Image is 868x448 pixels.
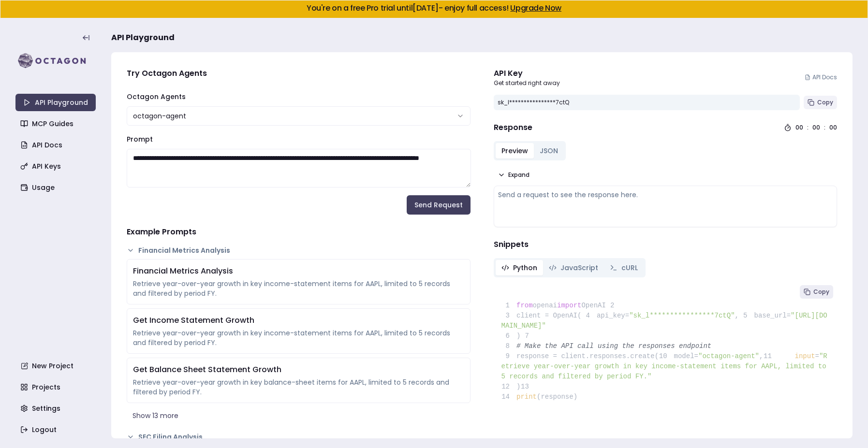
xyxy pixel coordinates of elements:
[501,351,517,361] span: 9
[127,134,153,144] label: Prompt
[501,382,517,392] span: 12
[16,158,97,175] a: API Keys
[763,351,779,361] span: 11
[501,383,521,390] span: )
[800,285,833,299] button: Copy
[111,32,175,43] span: API Playground
[597,312,629,319] span: api_key=
[133,328,464,347] div: Retrieve year-over-year growth in key income-statement items for AAPL, limited to 5 records and f...
[127,432,471,442] button: SEC Filing Analysis
[16,115,97,132] a: MCP Guides
[754,312,791,319] span: base_url=
[494,168,533,182] button: Expand
[807,124,809,131] div: :
[508,171,530,179] span: Expand
[501,341,517,351] span: 8
[606,301,621,311] span: 2
[674,352,698,360] span: model=
[795,352,815,360] span: input
[501,312,582,319] span: client = OpenAI(
[127,407,471,424] button: Show 13 more
[817,99,833,106] span: Copy
[557,302,581,309] span: import
[795,124,803,131] div: 00
[812,124,820,131] div: 00
[133,364,464,376] div: Get Balance Sheet Statement Growth
[805,73,837,81] a: API Docs
[501,352,659,360] span: response = client.responses.create(
[133,279,464,298] div: Retrieve year-over-year growth in key income-statement items for AAPL, limited to 5 records and f...
[501,352,831,380] span: "Retrieve year-over-year growth in key income-statement items for AAPL, limited to 5 records and ...
[520,382,536,392] span: 13
[501,331,517,341] span: 6
[516,302,533,309] span: from
[127,246,471,255] button: Financial Metrics Analysis
[513,263,537,273] span: Python
[501,332,521,340] span: )
[127,226,471,238] h4: Example Prompts
[498,190,833,200] div: Send a request to see the response here.
[739,311,754,321] span: 5
[133,265,464,277] div: Financial Metrics Analysis
[15,51,96,71] img: logo-rect-yK7x_WSZ.svg
[16,421,97,438] a: Logout
[16,378,97,396] a: Projects
[501,392,517,402] span: 14
[8,4,860,12] h5: You're on a free Pro trial until [DATE] - enjoy full access!
[501,311,517,321] span: 3
[829,124,837,131] div: 00
[494,122,532,133] h4: Response
[494,79,560,87] p: Get started right away
[813,288,829,296] span: Copy
[560,263,598,273] span: JavaScript
[537,393,577,401] span: (response)
[659,351,674,361] span: 10
[16,179,97,196] a: Usage
[127,68,471,79] h4: Try Octagon Agents
[520,331,536,341] span: 7
[494,239,838,250] h4: Snippets
[133,377,464,397] div: Retrieve year-over-year growth in key balance-sheet items for AAPL, limited to 5 records and filt...
[133,315,464,326] div: Get Income Statement Growth
[494,68,560,79] div: API Key
[16,400,97,417] a: Settings
[759,352,763,360] span: ,
[735,312,739,319] span: ,
[127,92,186,101] label: Octagon Agents
[516,342,711,350] span: # Make the API call using the responses endpoint
[804,96,837,109] button: Copy
[533,302,557,309] span: openai
[15,94,96,111] a: API Playground
[496,143,534,159] button: Preview
[16,357,97,375] a: New Project
[824,124,825,131] div: :
[516,393,537,401] span: print
[501,301,517,311] span: 1
[581,302,605,309] span: OpenAI
[16,136,97,154] a: API Docs
[815,352,819,360] span: =
[621,263,638,273] span: cURL
[581,311,597,321] span: 4
[407,195,471,215] button: Send Request
[698,352,759,360] span: "octagon-agent"
[510,2,561,14] a: Upgrade Now
[534,143,564,159] button: JSON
